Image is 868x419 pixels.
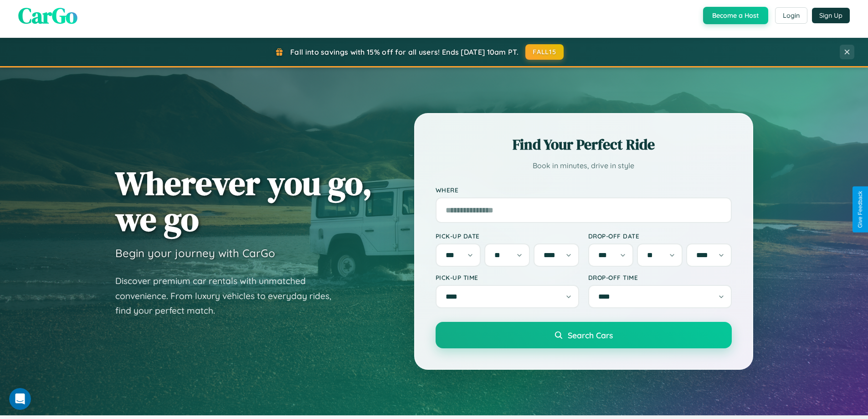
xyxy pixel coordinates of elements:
button: FALL15 [525,44,564,60]
button: Login [775,7,807,24]
h2: Find Your Perfect Ride [436,134,732,155]
h1: Wherever you go, we go [115,165,372,237]
label: Where [436,186,732,194]
button: Sign Up [812,8,850,23]
p: Discover premium car rentals with unmatched convenience. From luxury vehicles to everyday rides, ... [115,274,343,318]
label: Pick-up Date [436,232,579,240]
span: CarGo [18,0,77,31]
span: Fall into savings with 15% off for all users! Ends [DATE] 10am PT. [290,47,519,57]
button: Search Cars [436,322,732,348]
label: Pick-up Time [436,274,579,281]
button: Become a Host [703,7,768,24]
span: Search Cars [568,330,613,340]
iframe: Intercom live chat [9,388,31,410]
p: Book in minutes, drive in style [436,159,732,172]
div: Give Feedback [857,191,863,228]
label: Drop-off Time [588,274,732,281]
h3: Begin your journey with CarGo [115,246,275,260]
label: Drop-off Date [588,232,732,240]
